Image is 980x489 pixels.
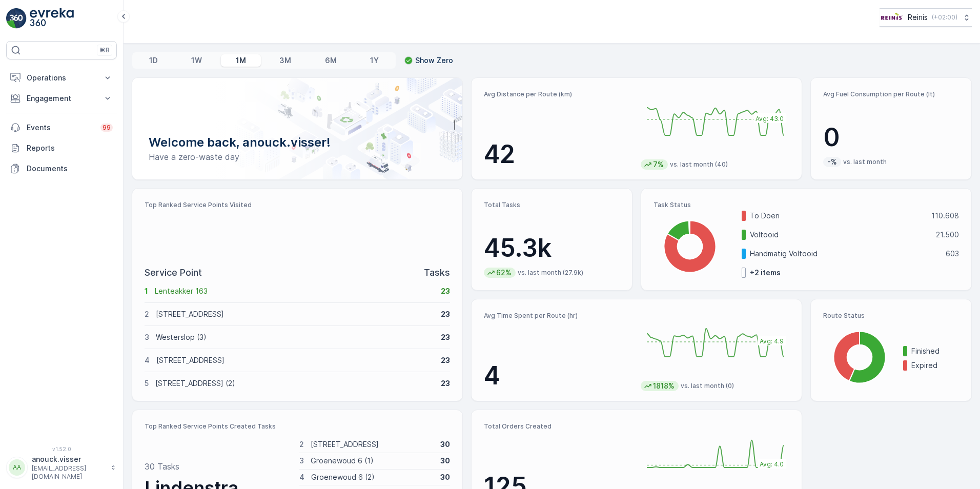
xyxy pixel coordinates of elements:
[440,439,450,450] p: 30
[823,312,959,320] p: Route Status
[484,422,632,431] p: Total Orders Created
[27,143,113,153] p: Reports
[145,309,149,319] p: 2
[670,160,728,169] p: vs. last month (40)
[936,230,959,240] p: 21.500
[145,422,450,431] p: Top Ranked Service Points Created Tasks
[681,382,734,390] p: vs. last month (0)
[149,151,446,163] p: Have a zero-waste day
[145,355,150,365] p: 4
[441,355,450,365] p: 23
[145,286,148,296] p: 1
[750,268,781,278] p: + 2 items
[484,90,632,98] p: Avg Distance per Route (km)
[145,378,149,389] p: 5
[103,124,111,132] p: 99
[191,55,202,66] p: 1W
[441,332,450,342] p: 23
[6,68,117,88] button: Operations
[652,381,676,391] p: 1818%
[6,117,117,138] a: Events99
[750,230,929,240] p: Voltooid
[145,332,149,342] p: 3
[149,134,446,151] p: Welcome back, anouck.visser!
[6,138,117,158] a: Reports
[823,122,959,153] p: 0
[145,460,179,473] p: 30 Tasks
[495,268,513,278] p: 62%
[6,88,117,109] button: Engagement
[440,456,450,466] p: 30
[299,439,304,450] p: 2
[299,472,304,482] p: 4
[415,55,453,66] p: Show Zero
[424,266,450,280] p: Tasks
[441,286,450,296] p: 23
[27,123,94,133] p: Events
[908,12,928,23] p: Reinis
[156,355,434,365] p: [STREET_ADDRESS]
[484,201,620,209] p: Total Tasks
[652,159,665,170] p: 7%
[750,211,925,221] p: To Doen
[299,456,304,466] p: 3
[27,164,113,174] p: Documents
[518,269,583,277] p: vs. last month (27.9k)
[9,459,25,476] div: AA
[946,249,959,259] p: 603
[6,158,117,179] a: Documents
[484,233,620,263] p: 45.3k
[441,309,450,319] p: 23
[325,55,337,66] p: 6M
[911,360,959,371] p: Expired
[823,90,959,98] p: Avg Fuel Consumption per Route (lt)
[311,439,434,450] p: [STREET_ADDRESS]
[843,158,887,166] p: vs. last month
[99,46,110,54] p: ⌘B
[932,13,957,22] p: ( +02:00 )
[750,249,939,259] p: Handmatig Voltooid
[826,157,838,167] p: -%
[236,55,246,66] p: 1M
[880,8,972,27] button: Reinis(+02:00)
[145,266,202,280] p: Service Point
[32,464,106,481] p: [EMAIL_ADDRESS][DOMAIN_NAME]
[27,73,96,83] p: Operations
[6,446,117,452] span: v 1.52.0
[155,286,434,296] p: Lenteakker 163
[441,378,450,389] p: 23
[145,201,450,209] p: Top Ranked Service Points Visited
[440,472,450,482] p: 30
[654,201,959,209] p: Task Status
[911,346,959,356] p: Finished
[156,309,434,319] p: [STREET_ADDRESS]
[484,139,632,170] p: 42
[880,12,904,23] img: Reinis-Logo-Vrijstaand_Tekengebied-1-copy2_aBO4n7j.png
[155,378,434,389] p: [STREET_ADDRESS] (2)
[6,8,27,29] img: logo
[370,55,379,66] p: 1Y
[27,93,96,104] p: Engagement
[32,454,106,464] p: anouck.visser
[484,360,632,391] p: 4
[931,211,959,221] p: 110.608
[156,332,434,342] p: Westerslop (3)
[311,472,434,482] p: Groenewoud 6 (2)
[484,312,632,320] p: Avg Time Spent per Route (hr)
[30,8,74,29] img: logo_light-DOdMpM7g.png
[311,456,434,466] p: Groenewoud 6 (1)
[6,454,117,481] button: AAanouck.visser[EMAIL_ADDRESS][DOMAIN_NAME]
[149,55,158,66] p: 1D
[279,55,291,66] p: 3M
